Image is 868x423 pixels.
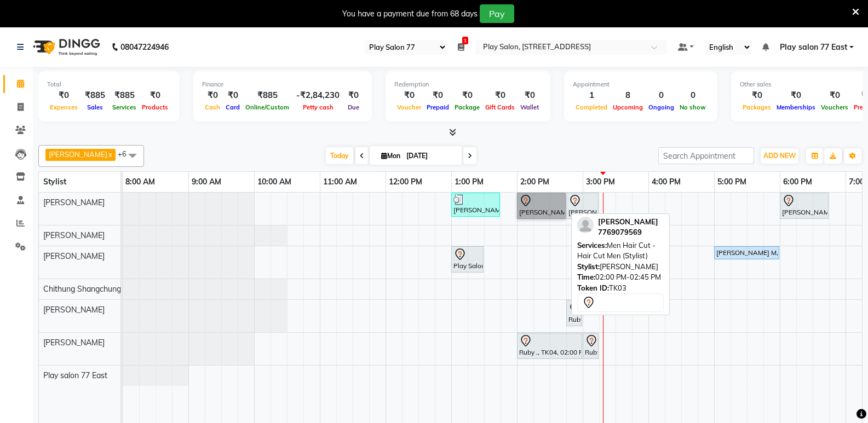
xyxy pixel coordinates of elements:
span: Vouchers [818,103,851,111]
span: [PERSON_NAME] [43,338,105,347]
span: Voucher [394,103,424,111]
div: [PERSON_NAME] [577,262,664,273]
a: 1:00 PM [452,174,486,190]
span: Card [223,103,243,111]
span: 1 [462,37,468,44]
a: 4:00 PM [649,174,683,190]
span: Ongoing [646,103,677,111]
div: ₹885 [81,89,110,102]
b: 08047224946 [120,32,169,62]
a: 9:00 AM [189,174,224,190]
span: Packages [740,103,774,111]
div: [PERSON_NAME] M, TK02, 05:00 PM-06:00 PM, Body Service - Massage Deep Tissue 60 Mins [715,248,778,258]
span: Mon [378,152,403,160]
div: ₹0 [139,89,171,102]
span: [PERSON_NAME] [43,230,105,240]
div: Ruby ., TK04, 02:00 PM-03:00 PM, Pedicure - Advanced Pedicure [518,334,581,357]
div: ₹0 [394,89,424,102]
span: Due [345,103,362,111]
div: [PERSON_NAME], TK05, 01:00 PM-01:45 PM, Men Hair Cut - Hair Cut Men (Stylist) [452,194,499,215]
span: Play salon 77 East [780,42,847,53]
div: ₹0 [202,89,223,102]
span: Expenses [47,103,81,111]
div: ₹0 [482,89,518,102]
button: ADD NEW [761,148,798,164]
span: Time: [577,273,595,281]
div: Redemption [394,80,542,89]
span: Token ID: [577,283,609,292]
span: Sales [84,103,106,111]
span: Upcoming [610,103,646,111]
div: 02:00 PM-02:45 PM [577,272,664,283]
div: Play Salon, TK06, 01:00 PM-01:30 PM, Short treatment - Head & Shoulder [452,248,482,271]
span: Gift Cards [482,103,518,111]
a: 1 [458,42,464,52]
div: Total [47,80,171,89]
span: Stylist: [577,262,600,271]
span: Online/Custom [243,103,292,111]
div: TK03 [577,283,664,294]
a: 11:00 AM [320,174,360,190]
div: Appointment [573,80,709,89]
span: Cash [202,103,223,111]
a: x [107,150,112,159]
a: 8:00 AM [123,174,158,190]
span: Prepaid [424,103,452,111]
div: ₹0 [344,89,363,102]
div: ₹0 [774,89,818,102]
span: [PERSON_NAME] [43,251,105,261]
input: Search Appointment [658,147,754,164]
div: ₹0 [47,89,81,102]
a: 6:00 PM [780,174,815,190]
span: Stylist [43,177,66,187]
a: 10:00 AM [255,174,294,190]
span: No show [677,103,709,111]
img: logo [28,32,103,62]
span: [PERSON_NAME] [49,150,107,159]
img: profile [577,217,594,233]
a: 5:00 PM [715,174,749,190]
span: Products [139,103,171,111]
div: ₹885 [110,89,139,102]
span: Today [326,147,353,164]
div: Finance [202,80,363,89]
span: Wallet [518,103,542,111]
span: Play salon 77 East [43,370,107,380]
span: Memberships [774,103,818,111]
span: [PERSON_NAME] [43,198,105,207]
span: +6 [118,149,135,158]
span: [PERSON_NAME] [43,305,105,315]
input: 2025-09-01 [403,148,458,164]
span: Package [452,103,482,111]
button: Pay [480,4,514,23]
span: Completed [573,103,610,111]
div: ₹885 [243,89,292,102]
span: Men Hair Cut - Hair Cut Men (Stylist) [577,241,656,260]
div: 7769079569 [598,227,658,238]
div: 0 [646,89,677,102]
div: ₹0 [818,89,851,102]
div: [PERSON_NAME], TK01, 06:00 PM-06:45 PM, Men Hair Cut - Hair Cut Men (Stylist) [781,194,827,217]
div: 8 [610,89,646,102]
a: 2:00 PM [518,174,552,190]
div: ₹0 [424,89,452,102]
span: [PERSON_NAME] [598,217,658,226]
div: ₹0 [452,89,482,102]
div: ₹0 [518,89,542,102]
div: ₹0 [740,89,774,102]
div: Ruby ., TK04, 03:00 PM-03:15 PM, Nails - GEL POLISH APPLICATION [584,334,597,357]
div: 0 [677,89,709,102]
span: Chithung Shangchungla [43,284,127,294]
div: ₹0 [223,89,243,102]
div: 1 [573,89,610,102]
div: You have a payment due from 68 days [342,8,478,20]
span: ADD NEW [763,152,796,160]
span: Petty cash [300,103,336,111]
a: 12:00 PM [386,174,425,190]
div: Ruby ., TK04, 02:45 PM-03:00 PM, Threading - Threading EB,UL [567,302,581,325]
div: [PERSON_NAME], TK03, 02:45 PM-03:15 PM, [PERSON_NAME] Trim [567,194,597,217]
a: 3:00 PM [583,174,618,190]
span: Services: [577,241,607,250]
div: -₹2,84,230 [292,89,344,102]
span: Services [110,103,139,111]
